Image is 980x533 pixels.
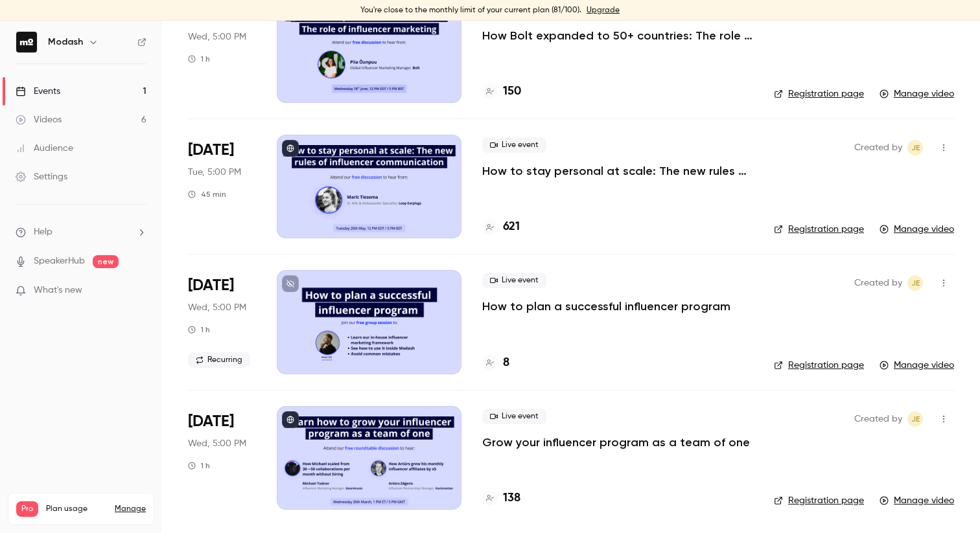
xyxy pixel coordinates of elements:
[188,275,234,296] span: [DATE]
[188,54,210,64] div: 1 h
[34,225,52,239] span: Help
[854,140,902,155] span: Created by
[16,170,67,183] div: Settings
[482,435,750,450] a: Grow your influencer program as a team of one
[854,275,902,291] span: Created by
[482,490,520,507] a: 138
[188,411,234,432] span: [DATE]
[482,299,730,314] a: How to plan a successful influencer program
[188,324,210,335] div: 1 h
[16,501,38,517] span: Pro
[503,354,509,372] h4: 8
[880,87,954,100] a: Manage video
[188,140,234,161] span: [DATE]
[115,504,146,514] a: Manage
[587,5,620,16] a: Upgrade
[188,406,256,510] div: Mar 26 Wed, 1:00 PM (America/New York)
[16,225,146,239] li: help-dropdown-opener
[482,354,509,372] a: 8
[188,30,246,43] span: Wed, 5:00 PM
[482,273,546,288] span: Live event
[774,494,864,507] a: Registration page
[503,218,520,236] h4: 621
[16,85,60,98] div: Events
[907,140,923,155] span: Jack Eaton
[907,275,923,291] span: Jack Eaton
[46,504,107,514] span: Plan usage
[880,494,954,507] a: Manage video
[34,255,85,268] a: SpeakerHub
[911,411,920,427] span: JE
[774,87,864,100] a: Registration page
[482,218,520,236] a: 621
[188,189,226,199] div: 45 min
[482,137,546,153] span: Live event
[188,270,256,374] div: May 7 Wed, 12:00 PM (America/New York)
[16,142,73,155] div: Audience
[188,460,210,471] div: 1 h
[482,163,753,179] a: How to stay personal at scale: The new rules of influencer communication
[188,352,250,368] span: Recurring
[774,359,864,372] a: Registration page
[34,284,82,297] span: What's new
[907,411,923,427] span: Jack Eaton
[503,83,521,100] h4: 150
[16,32,37,52] img: Modash
[48,36,83,49] h6: Modash
[482,28,753,43] a: How Bolt expanded to 50+ countries: The role of influencer marketing
[774,223,864,236] a: Registration page
[880,223,954,236] a: Manage video
[16,113,62,126] div: Videos
[188,166,241,179] span: Tue, 5:00 PM
[854,411,902,427] span: Created by
[503,490,520,507] h4: 138
[93,255,119,268] span: new
[482,83,521,100] a: 150
[911,275,920,291] span: JE
[911,140,920,155] span: JE
[188,301,246,314] span: Wed, 5:00 PM
[188,437,246,450] span: Wed, 5:00 PM
[880,359,954,372] a: Manage video
[188,135,256,238] div: May 20 Tue, 12:00 PM (America/New York)
[482,409,546,424] span: Live event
